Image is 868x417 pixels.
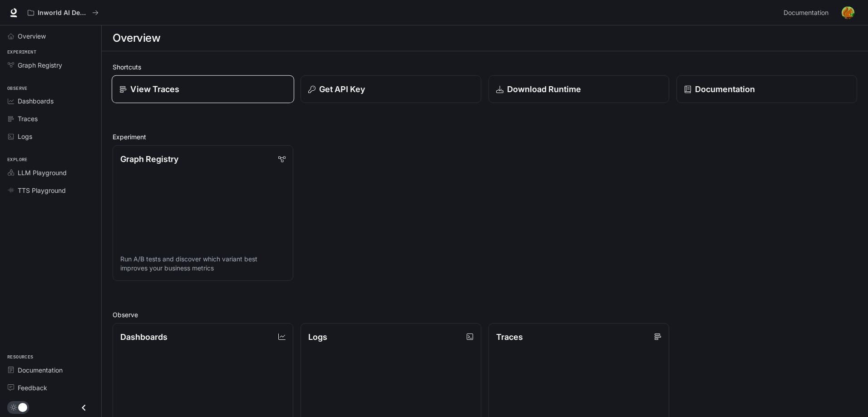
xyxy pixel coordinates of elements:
[695,83,755,95] p: Documentation
[18,114,38,123] span: Traces
[24,4,103,22] button: All workspaces
[308,331,327,343] p: Logs
[18,96,54,106] span: Dashboards
[120,255,286,273] p: Run A/B tests and discover which variant best improves your business metrics
[319,83,365,95] p: Get API Key
[113,62,857,72] h2: Shortcuts
[113,132,857,142] h2: Experiment
[38,9,89,17] p: Inworld AI Demos
[4,362,98,378] a: Documentation
[4,28,98,44] a: Overview
[130,83,179,95] p: View Traces
[4,165,98,181] a: LLM Playground
[113,310,857,319] h2: Observe
[4,93,98,109] a: Dashboards
[842,6,854,19] img: User avatar
[676,75,857,103] a: Documentation
[120,331,168,343] p: Dashboards
[780,4,835,22] a: Documentation
[784,7,829,19] span: Documentation
[4,111,98,127] a: Traces
[113,29,160,47] h1: Overview
[18,402,27,412] span: Dark mode toggle
[4,182,98,198] a: TTS Playground
[113,145,293,281] a: Graph RegistryRun A/B tests and discover which variant best improves your business metrics
[496,331,523,343] p: Traces
[4,57,98,73] a: Graph Registry
[301,75,481,103] button: Get API Key
[4,380,98,396] a: Feedback
[74,398,94,417] button: Close drawer
[4,128,98,144] a: Logs
[120,153,178,165] p: Graph Registry
[18,365,63,375] span: Documentation
[112,75,294,103] a: View Traces
[18,383,47,392] span: Feedback
[18,60,62,70] span: Graph Registry
[18,168,67,177] span: LLM Playground
[18,31,46,41] span: Overview
[488,75,669,103] a: Download Runtime
[18,186,66,195] span: TTS Playground
[839,4,857,22] button: User avatar
[18,132,32,141] span: Logs
[507,83,581,95] p: Download Runtime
